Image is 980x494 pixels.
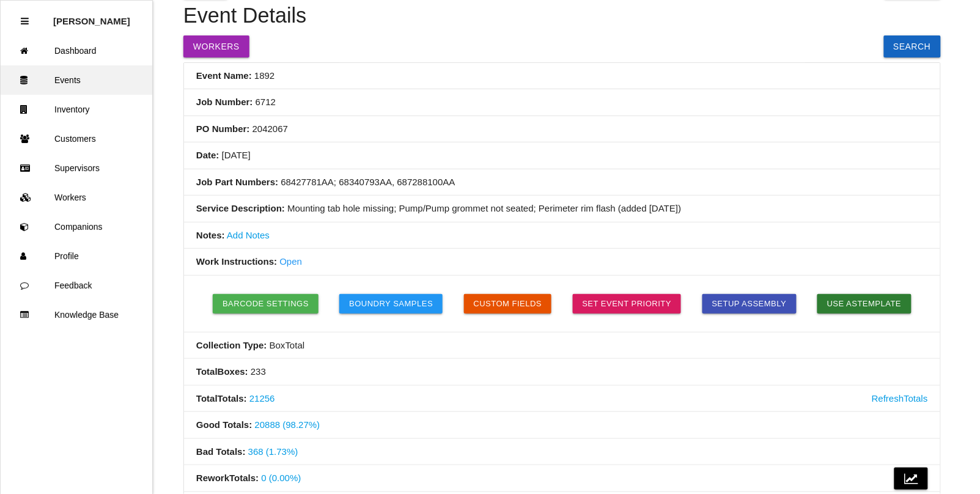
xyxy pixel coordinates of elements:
b: Rework Totals : [196,473,259,483]
button: Barcode Settings [213,294,319,314]
li: 68427781AA; 68340793AA, 687288100AA [184,169,940,196]
a: Add Notes [227,230,270,240]
b: Total Boxes : [196,366,248,377]
a: 0 (0.00%) [261,473,301,483]
a: 20888 (98.27%) [255,419,320,430]
button: Workers [183,35,249,57]
a: Customers [1,124,152,153]
b: Total Totals : [196,393,247,404]
button: Use asTemplate [817,294,912,314]
li: 233 [184,359,940,386]
a: Dashboard [1,36,152,65]
a: Events [1,65,152,95]
li: Box Total [184,333,940,359]
a: Knowledge Base [1,300,152,330]
b: PO Number: [196,123,250,134]
a: Companions [1,212,152,241]
b: Bad Totals : [196,446,246,457]
h4: Event Details [183,4,941,28]
a: Supervisors [1,153,152,183]
a: Open [279,256,302,267]
b: Work Instructions: [196,256,277,267]
li: 2042067 [184,116,940,143]
button: Custom Fields [464,294,552,314]
li: 1892 [184,63,940,90]
button: Setup Assembly [702,294,797,314]
b: Notes: [196,230,225,240]
a: Profile [1,241,152,271]
li: 6712 [184,89,940,116]
b: Good Totals : [196,419,252,430]
b: Job Part Numbers: [196,177,278,187]
a: Feedback [1,271,152,300]
b: Job Number: [196,97,253,107]
a: Workers [1,183,152,212]
div: Close [21,7,29,36]
a: 21256 [249,393,275,404]
b: Date: [196,150,219,160]
button: Boundry Samples [339,294,443,314]
a: Search [884,35,941,57]
li: Mounting tab hole missing; Pump/Pump grommet not seated; Perimeter rim flash (added [DATE]) [184,196,940,223]
b: Collection Type: [196,340,267,350]
b: Event Name: [196,70,252,81]
p: Rosie Blandino [53,7,130,26]
a: Inventory [1,95,152,124]
li: [DATE] [184,142,940,169]
a: Set Event Priority [573,294,682,314]
a: 368 (1.73%) [248,446,298,457]
a: Refresh Totals [872,392,928,406]
b: Service Description: [196,203,285,213]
